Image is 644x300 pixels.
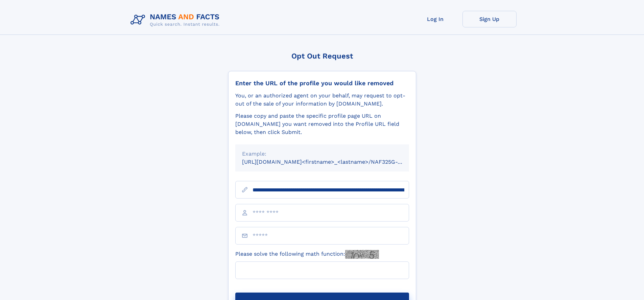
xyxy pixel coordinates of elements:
[242,150,402,158] div: Example:
[235,250,379,259] label: Please solve the following math function:
[408,11,462,27] a: Log In
[235,112,409,136] div: Please copy and paste the specific profile page URL on [DOMAIN_NAME] you want removed into the Pr...
[228,52,416,60] div: Opt Out Request
[235,79,409,87] div: Enter the URL of the profile you would like removed
[235,92,409,108] div: You, or an authorized agent on your behalf, may request to opt-out of the sale of your informatio...
[128,11,225,29] img: Logo Names and Facts
[462,11,517,27] a: Sign Up
[242,159,422,165] small: [URL][DOMAIN_NAME]<firstname>_<lastname>/NAF325G-xxxxxxxx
